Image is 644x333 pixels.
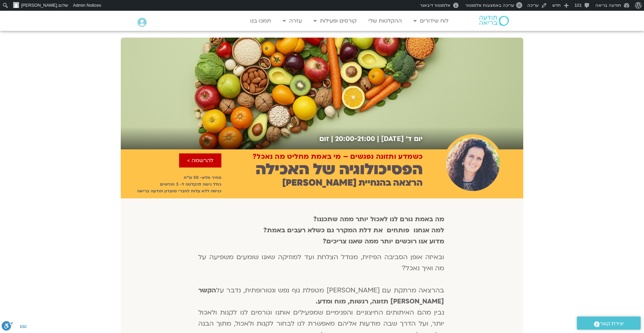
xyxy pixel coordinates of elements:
a: קורסים ופעילות [310,14,360,27]
strong: הקשר [PERSON_NAME] תזונה, רגשות, מוח ומדע. [198,286,444,306]
span: יצירת קשר [600,319,624,328]
a: יצירת קשר [577,317,641,330]
img: תודעה בריאה [479,16,509,26]
span: עריכה באמצעות אלמנטור [465,3,514,8]
strong: מדוע אנו רוכשים יותר ממה שאנו צריכים? [323,237,444,246]
a: להרשמה > [179,153,221,168]
a: עזרה [279,14,305,27]
p: מחיר מלא- 50 ש״ח כולל גישה להקלטה ל- 3 חודשים כניסה ללא עלות לחברי מועדון תודעה בריאה [121,174,221,194]
span: להרשמה > [187,157,213,163]
a: ההקלטות שלי [365,14,405,27]
strong: מה באמת גורם לנו לאכול יותר ממה שתכננו? למה אנחנו פותחים את דלת המקרר גם כשלא רעבים באמת? [263,215,444,235]
h2: הפסיכולוגיה של האכילה [256,160,423,178]
h2: יום ד׳ [DATE] | 20:00-21:00 | זום [121,135,423,143]
span: [PERSON_NAME] [21,3,57,8]
h2: כשמדע ותזונה נפגשים – מי באמת מחליט מה נאכל? [253,153,423,161]
h2: הרצאה בהנחיית [PERSON_NAME] [282,178,423,188]
a: תמכו בנו [247,14,274,27]
a: לוח שידורים [410,14,452,27]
